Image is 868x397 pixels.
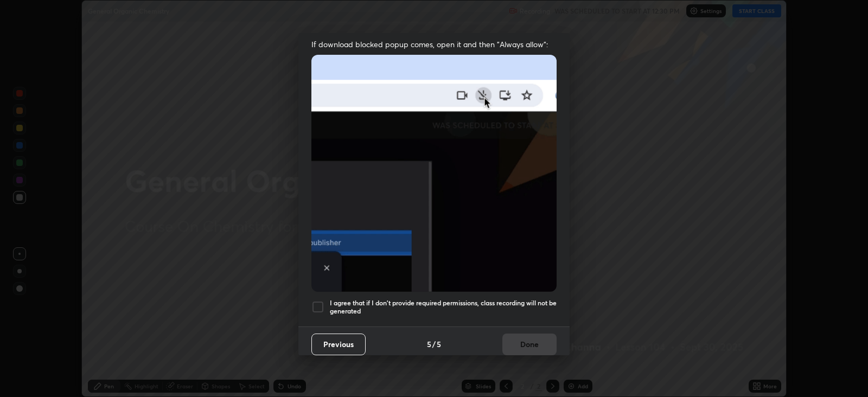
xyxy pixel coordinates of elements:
[432,338,436,350] h4: /
[311,39,557,49] span: If download blocked popup comes, open it and then "Always allow":
[330,299,557,316] h5: I agree that if I don't provide required permissions, class recording will not be generated
[437,338,441,350] h4: 5
[311,55,557,292] img: downloads-permission-blocked.gif
[427,338,431,350] h4: 5
[311,334,366,355] button: Previous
